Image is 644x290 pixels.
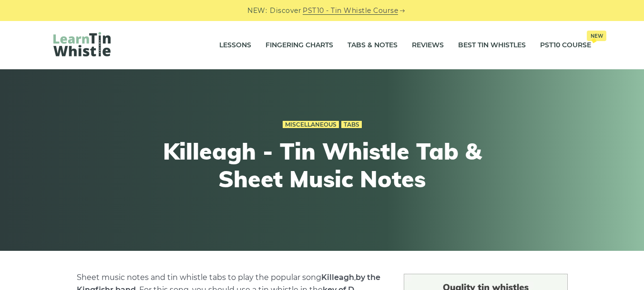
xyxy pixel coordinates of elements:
[458,33,526,57] a: Best Tin Whistles
[266,33,333,57] a: Fingering Charts
[348,33,398,57] a: Tabs & Notes
[540,33,591,57] a: PST10 CourseNew
[77,273,356,282] span: Sheet music notes and tin whistle tabs to play the popular song ,
[147,138,498,193] h1: Killeagh - Tin Whistle Tab & Sheet Music Notes
[412,33,444,57] a: Reviews
[219,33,251,57] a: Lessons
[587,31,606,41] span: New
[53,32,111,56] img: LearnTinWhistle.com
[283,121,339,129] a: Miscellaneous
[341,121,362,129] a: Tabs
[321,273,354,282] strong: Killeagh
